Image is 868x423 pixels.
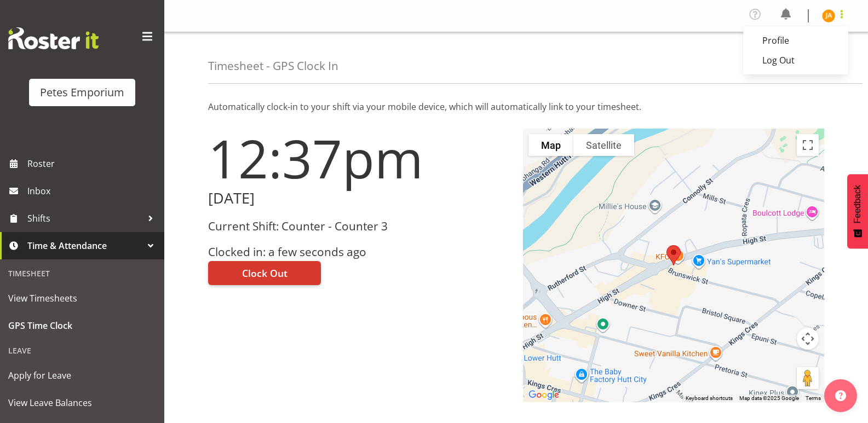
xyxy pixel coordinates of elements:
[526,388,562,402] a: Open this area in Google Maps (opens a new window)
[835,390,846,401] img: help-xxl-2.png
[3,339,162,362] div: Leave
[8,317,156,334] span: GPS Time Clock
[797,367,819,389] button: Drag Pegman onto the map to open Street View
[27,155,159,172] span: Roster
[743,50,848,70] a: Log Out
[853,185,863,223] span: Feedback
[40,84,124,101] div: Petes Emporium
[208,246,510,258] h3: Clocked in: a few seconds ago
[3,312,162,339] a: GPS Time Clock
[8,367,156,384] span: Apply for Leave
[8,395,156,411] span: View Leave Balances
[3,285,162,312] a: View Timesheets
[526,388,562,402] img: Google
[27,210,142,227] span: Shifts
[528,134,573,156] button: Show street map
[3,262,162,285] div: Timesheet
[739,395,799,401] span: Map data ©2025 Google
[3,362,162,389] a: Apply for Leave
[8,290,156,306] span: View Timesheets
[8,27,99,49] img: Rosterit website logo
[573,134,634,156] button: Show satellite imagery
[847,174,868,248] button: Feedback - Show survey
[208,100,824,113] p: Automatically clock-in to your shift via your mobile device, which will automatically link to you...
[208,190,510,207] h2: [DATE]
[242,266,288,280] span: Clock Out
[797,134,819,156] button: Toggle fullscreen view
[208,129,510,188] h1: 12:37pm
[27,183,159,199] span: Inbox
[27,237,142,254] span: Time & Attendance
[822,9,835,22] img: jeseryl-armstrong10788.jpg
[208,261,321,285] button: Clock Out
[686,395,733,402] button: Keyboard shortcuts
[208,60,338,72] h4: Timesheet - GPS Clock In
[208,220,510,233] h3: Current Shift: Counter - Counter 3
[743,31,848,50] a: Profile
[3,389,162,416] a: View Leave Balances
[806,395,821,401] a: Terms (opens in new tab)
[797,328,819,350] button: Map camera controls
